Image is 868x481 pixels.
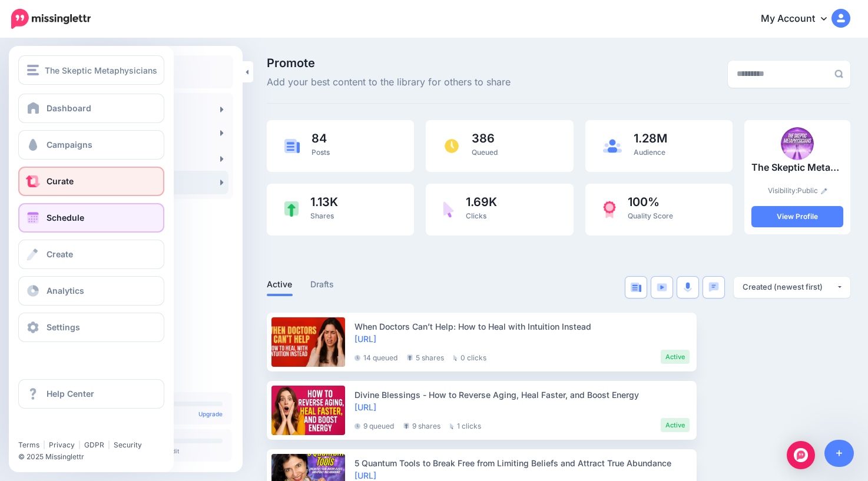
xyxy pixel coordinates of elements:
[18,167,164,196] a: Curate
[18,130,164,160] a: Campaigns
[355,389,690,401] div: Divine Blessings - How to Reverse Aging, Heal Faster, and Boost Energy
[284,139,300,152] img: article-blue.png
[797,186,827,195] a: Public
[403,418,440,432] li: 9 shares
[284,201,299,217] img: share-green.png
[47,389,94,399] span: Help Center
[47,286,84,296] span: Analytics
[18,451,173,463] li: © 2025 Missinglettr
[18,55,164,85] button: The Skeptic Metaphysicians
[443,138,460,154] img: clock.png
[18,240,164,269] a: Create
[27,65,39,75] img: menu.png
[355,334,376,344] a: [URL]
[708,282,719,292] img: chat-square-blue.png
[18,423,110,435] iframe: Twitter Follow Button
[18,203,164,233] a: Schedule
[108,440,110,449] span: |
[466,196,497,208] span: 1.69K
[787,441,815,469] div: Open Intercom Messenger
[355,457,690,469] div: 5 Quantum Tools to Break Free from Limiting Beliefs and Attract True Abundance
[310,277,334,291] a: Drafts
[355,320,690,333] div: When Doctors Can’t Help: How to Heal with Intuition Instead
[751,185,843,197] p: Visibility:
[355,355,360,361] img: clock-grey-darker.png
[453,355,458,361] img: pointer-grey.png
[834,69,843,78] img: search-grey-6.png
[472,132,498,144] span: 386
[355,418,394,432] li: 9 queued
[407,350,444,364] li: 5 shares
[312,148,330,157] span: Posts
[661,350,690,364] li: Active
[47,140,92,150] span: Campaigns
[355,402,376,412] a: [URL]
[355,350,397,364] li: 14 queued
[403,423,409,429] img: share-grey.png
[781,127,814,160] img: 398694559_755142363325592_1851666557881600205_n-bsa141941_thumb.jpg
[634,132,667,144] span: 1.28M
[628,196,673,208] span: 100%
[267,75,511,90] span: Add your best content to the library for others to share
[78,440,81,449] span: |
[472,148,498,157] span: Queued
[47,322,80,332] span: Settings
[661,418,690,432] li: Active
[749,5,850,34] a: My Account
[47,213,84,223] span: Schedule
[466,211,486,220] span: Clicks
[43,440,45,449] span: |
[84,440,104,449] a: GDPR
[310,196,338,208] span: 1.13K
[743,281,836,293] div: Created (newest first)
[355,423,360,429] img: clock-grey-darker.png
[450,418,481,432] li: 1 clicks
[453,350,486,364] li: 0 clicks
[267,277,293,291] a: Active
[631,283,641,292] img: article-blue.png
[603,139,622,153] img: users-blue.png
[355,470,376,480] a: [URL]
[634,148,665,157] span: Audience
[821,188,827,194] img: pencil.png
[407,354,413,361] img: share-grey.png
[18,313,164,342] a: Settings
[45,64,157,77] span: The Skeptic Metaphysicians
[684,282,692,293] img: microphone.png
[47,176,74,186] span: Curate
[751,160,843,175] p: The Skeptic Metaphysicians
[751,206,843,227] a: View Profile
[312,132,330,144] span: 84
[18,440,39,449] a: Terms
[267,57,511,69] span: Promote
[18,94,164,123] a: Dashboard
[47,249,73,259] span: Create
[443,201,454,218] img: pointer-purple.png
[310,211,334,220] span: Shares
[18,379,164,409] a: Help Center
[49,440,75,449] a: Privacy
[450,423,454,429] img: pointer-grey.png
[734,277,850,298] button: Created (newest first)
[657,283,667,291] img: video-blue.png
[114,440,142,449] a: Security
[47,103,91,113] span: Dashboard
[18,276,164,306] a: Analytics
[603,201,616,218] img: prize-red.png
[11,9,91,29] img: Missinglettr
[628,211,673,220] span: Quality Score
